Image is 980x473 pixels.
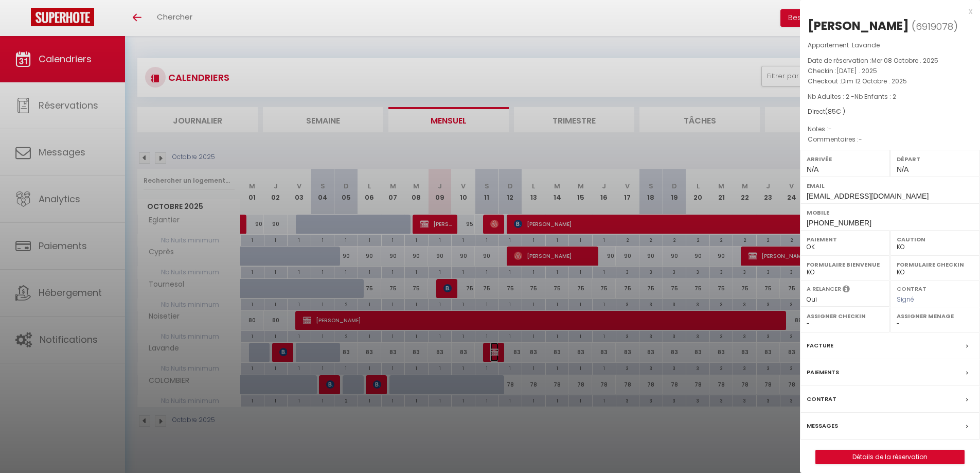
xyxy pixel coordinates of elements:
[807,154,883,164] label: Arrivée
[843,285,850,296] i: Sélectionner OUI si vous souhaiter envoyer les séquences de messages post-checkout
[897,285,926,291] label: Contrat
[808,134,972,145] p: Commentaires :
[828,125,832,133] span: -
[841,77,907,85] span: Dim 12 Octobre . 2025
[808,56,972,66] p: Date de réservation :
[807,181,973,191] label: Email
[807,311,883,321] label: Assigner Checkin
[897,165,908,173] span: N/A
[854,92,896,101] span: Nb Enfants : 2
[808,107,972,117] div: Direct
[808,66,972,76] p: Checkin :
[807,259,883,270] label: Formulaire Bienvenue
[800,5,972,17] div: x
[807,192,929,200] span: [EMAIL_ADDRESS][DOMAIN_NAME]
[912,19,958,33] span: ( )
[897,259,973,270] label: Formulaire Checkin
[807,165,818,173] span: N/A
[807,207,973,218] label: Mobile
[808,17,909,34] div: [PERSON_NAME]
[871,56,938,65] span: Mer 08 Octobre . 2025
[852,41,880,49] span: Lavande
[807,285,841,293] label: A relancer
[807,367,839,378] label: Paiements
[828,107,836,116] span: 85
[897,154,973,164] label: Départ
[859,135,862,144] span: -
[897,234,973,244] label: Caution
[836,66,877,75] span: [DATE] . 2025
[807,234,883,244] label: Paiement
[816,450,964,464] a: Détails de la réservation
[815,450,965,464] button: Détails de la réservation
[808,40,972,50] p: Appartement :
[808,92,896,101] span: Nb Adultes : 2 -
[807,219,871,227] span: [PHONE_NUMBER]
[807,340,833,351] label: Facture
[825,107,845,116] span: ( € )
[897,295,914,304] span: Signé
[897,311,973,321] label: Assigner Menage
[807,394,836,405] label: Contrat
[807,421,838,431] label: Messages
[808,76,972,86] p: Checkout :
[808,124,972,134] p: Notes :
[916,20,953,33] span: 6919078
